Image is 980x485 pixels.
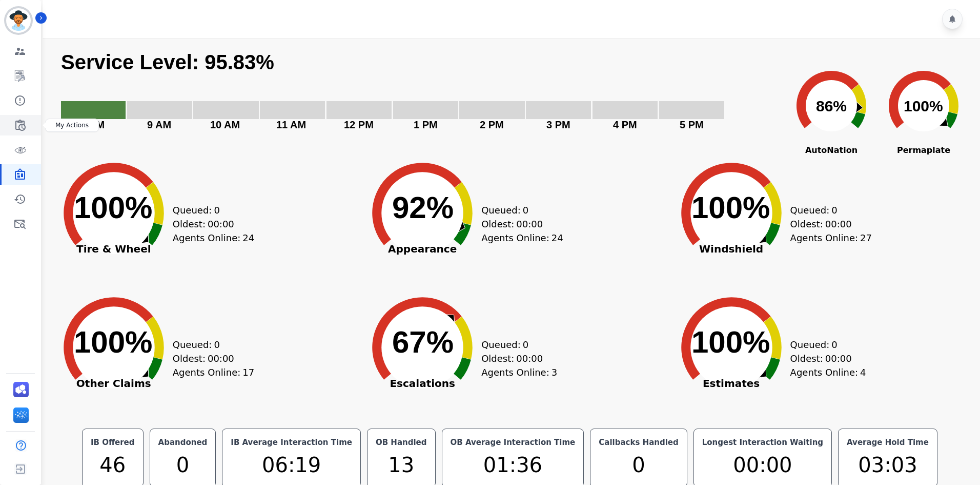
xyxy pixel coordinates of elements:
div: Queued: [481,203,558,217]
div: 06:19 [229,450,354,480]
div: 0 [156,450,210,480]
div: Queued: [173,203,250,217]
span: 4 [860,365,866,379]
span: Tire & Wheel [50,244,178,254]
span: Permaplate [877,144,970,157]
div: Queued: [790,338,867,352]
span: 0 [214,203,219,217]
text: 100% [904,98,943,114]
div: Agents Online: [481,365,568,379]
text: Service Level: 95.83% [61,51,274,73]
span: Estimates [667,378,795,389]
span: AutoNation [785,144,877,157]
text: 5 PM [680,119,704,130]
div: IB Offered [89,435,137,450]
div: OB Average Interaction Time [448,435,578,450]
div: Agents Online: [790,365,877,379]
div: Average Hold Time [845,435,931,450]
div: Agents Online: [173,365,260,379]
span: 00:00 [825,217,852,231]
text: 100% [691,190,770,225]
span: Appearance [358,244,486,254]
span: 0 [523,203,528,217]
span: Escalations [358,378,486,389]
div: Oldest: [481,217,558,231]
text: 86% [816,98,847,114]
text: 100% [74,190,152,225]
span: 27 [860,231,872,245]
text: 10 AM [210,119,240,130]
div: Agents Online: [173,231,260,245]
text: 92% [392,190,454,225]
span: 3 [552,365,557,379]
div: Agents Online: [790,231,877,245]
div: Oldest: [173,217,250,231]
div: Callbacks Handled [597,435,680,450]
div: 01:36 [448,450,578,480]
span: 00:00 [208,217,234,231]
span: Other Claims [50,378,178,389]
span: 0 [523,338,528,352]
span: 24 [242,231,254,245]
div: Oldest: [481,352,558,365]
span: 00:00 [208,352,234,365]
span: 17 [242,365,254,379]
span: 0 [831,203,837,217]
div: Oldest: [790,352,867,365]
div: Queued: [173,338,250,352]
div: Queued: [481,338,558,352]
div: Queued: [790,203,867,217]
div: 0 [597,450,680,480]
div: 46 [89,450,137,480]
span: 0 [214,338,219,352]
span: 24 [552,231,563,245]
text: 4 PM [613,119,637,130]
div: 13 [374,450,429,480]
text: 3 PM [546,119,570,130]
div: IB Average Interaction Time [229,435,354,450]
span: 00:00 [516,217,543,231]
text: 2 PM [480,119,504,130]
span: 0 [831,338,837,352]
div: Oldest: [173,352,250,365]
div: 00:00 [700,450,825,480]
div: 03:03 [845,450,931,480]
div: Oldest: [790,217,867,231]
span: 00:00 [825,352,852,365]
text: 100% [74,325,152,359]
div: Longest Interaction Waiting [700,435,825,450]
div: Agents Online: [481,231,568,245]
div: Abandoned [156,435,210,450]
div: OB Handled [374,435,429,450]
img: Bordered avatar [6,8,31,33]
text: 11 AM [276,119,306,130]
text: 67% [392,325,454,359]
text: 1 PM [414,119,438,130]
span: 00:00 [516,352,543,365]
text: 100% [691,325,770,359]
text: 9 AM [147,119,171,130]
span: Windshield [667,244,795,254]
text: 12 PM [344,119,374,130]
svg: Service Level: 0% [60,50,779,145]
